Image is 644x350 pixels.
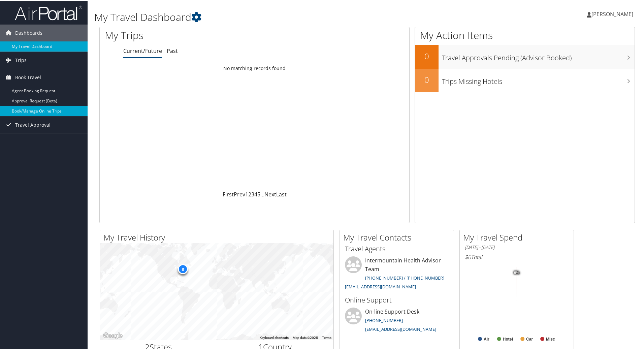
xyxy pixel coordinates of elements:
a: 0Travel Approvals Pending (Advisor Booked) [415,44,635,68]
span: Dashboards [15,24,42,41]
a: 4 [254,190,257,197]
text: Air [484,336,489,341]
a: Last [276,190,287,197]
a: [PERSON_NAME] [587,3,640,24]
span: Book Travel [15,68,41,85]
h2: 0 [415,73,439,85]
img: Google [102,331,124,340]
span: [PERSON_NAME] [591,10,633,17]
text: Misc [546,336,555,341]
span: … [260,190,264,197]
span: $0 [465,253,471,260]
a: 1 [245,190,248,197]
h1: My Action Items [415,28,635,42]
a: Open this area in Google Maps (opens a new window) [102,331,124,340]
a: 2 [248,190,251,197]
a: 5 [257,190,260,197]
a: [EMAIL_ADDRESS][DOMAIN_NAME] [365,325,436,331]
a: First [223,190,234,197]
tspan: 0% [514,270,519,274]
h1: My Travel Dashboard [94,9,458,24]
h3: Trips Missing Hotels [442,73,635,86]
h1: My Trips [105,28,275,42]
a: [PHONE_NUMBER] [365,317,403,323]
a: Terms (opens in new tab) [322,335,331,339]
a: [PHONE_NUMBER] / [PHONE_NUMBER] [365,274,444,280]
button: Keyboard shortcuts [260,335,289,340]
h2: My Travel Contacts [343,231,454,243]
h3: Travel Approvals Pending (Advisor Booked) [442,49,635,62]
h2: My Travel Spend [463,231,574,243]
a: Current/Future [123,46,162,54]
h3: Travel Agents [345,244,449,253]
h2: My Travel History [103,231,333,243]
a: 0Trips Missing Hotels [415,68,635,92]
li: On-line Support Desk [342,307,452,335]
a: 3 [251,190,254,197]
a: [EMAIL_ADDRESS][DOMAIN_NAME] [345,283,416,289]
text: Hotel [503,336,513,341]
h3: Online Support [345,295,449,304]
div: 8 [178,263,188,274]
a: Next [264,190,276,197]
li: Intermountain Health Advisor Team [342,256,452,292]
text: Car [526,336,533,341]
a: Prev [234,190,245,197]
img: airportal-logo.png [15,4,82,20]
a: Past [167,46,178,54]
h2: 0 [415,50,439,61]
span: Trips [15,51,27,68]
td: No matching records found [100,62,409,74]
span: Travel Approval [15,116,51,133]
h6: Total [465,253,569,260]
span: Map data ©2025 [293,335,318,339]
h6: [DATE] - [DATE] [465,244,569,250]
